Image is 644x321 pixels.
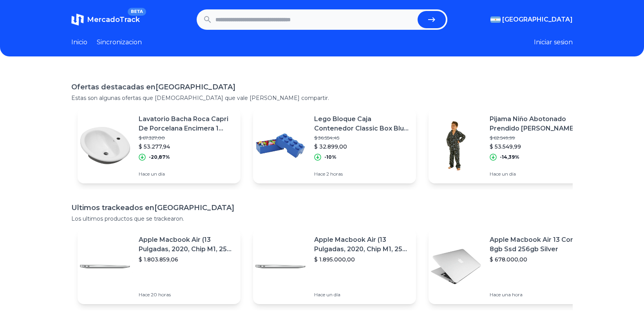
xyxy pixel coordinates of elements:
[314,171,410,177] p: Hace 2 horas
[314,143,410,151] p: $ 32.899,00
[71,94,573,102] p: Estas son algunas ofertas que [DEMOGRAPHIC_DATA] que vale [PERSON_NAME] compartir.
[71,215,573,223] p: Los ultimos productos que se trackearon.
[534,38,573,47] button: Iniciar sesion
[149,154,170,160] p: -20,87%
[314,256,410,263] p: $ 1.895.000,00
[253,229,416,304] a: Featured imageApple Macbook Air (13 Pulgadas, 2020, Chip M1, 256 Gb De Ssd, 8 Gb De Ram) - Plata$...
[139,292,234,298] p: Hace 20 horas
[500,154,519,160] p: -14,39%
[71,202,573,213] h1: Ultimos trackeados en [GEOGRAPHIC_DATA]
[87,15,140,24] span: MercadoTrack
[490,171,585,177] p: Hace un día
[314,114,410,133] p: Lego Bloque Caja Contenedor Classic Box Blue Azul Cantidad De Piezas 1
[429,239,483,294] img: Featured image
[71,82,573,92] h1: Ofertas destacadas en [GEOGRAPHIC_DATA]
[490,143,585,151] p: $ 53.549,99
[253,239,308,294] img: Featured image
[139,256,234,263] p: $ 1.803.859,06
[139,114,234,133] p: Lavatorio Bacha Roca Capri De Porcelana Encimera 1 Agujero
[253,108,416,183] a: Featured imageLego Bloque Caja Contenedor Classic Box Blue Azul Cantidad De Piezas 1$ 36.554,45$ ...
[128,8,146,16] span: BETA
[253,118,308,173] img: Featured image
[78,229,241,304] a: Featured imageApple Macbook Air (13 Pulgadas, 2020, Chip M1, 256 Gb De Ssd, 8 Gb De Ram) - Plata$...
[314,235,410,254] p: Apple Macbook Air (13 Pulgadas, 2020, Chip M1, 256 Gb De Ssd, 8 Gb De Ram) - Plata
[139,171,234,177] p: Hace un día
[139,235,234,254] p: Apple Macbook Air (13 Pulgadas, 2020, Chip M1, 256 Gb De Ssd, 8 Gb De Ram) - Plata
[490,235,585,254] p: Apple Macbook Air 13 Core I5 8gb Ssd 256gb Silver
[429,108,592,183] a: Featured imagePijama Niño Abotonado Prendido [PERSON_NAME] Puro Algodon$ 62.549,99$ 53.549,99-14,...
[71,38,87,47] a: Inicio
[490,292,585,298] p: Hace una hora
[490,16,501,23] img: Argentina
[314,292,410,298] p: Hace un día
[429,229,592,304] a: Featured imageApple Macbook Air 13 Core I5 8gb Ssd 256gb Silver$ 678.000,00Hace una hora
[314,135,410,141] p: $ 36.554,45
[502,15,573,24] span: [GEOGRAPHIC_DATA]
[490,114,585,133] p: Pijama Niño Abotonado Prendido [PERSON_NAME] Puro Algodon
[97,38,142,47] a: Sincronizacion
[490,15,573,24] button: [GEOGRAPHIC_DATA]
[429,118,483,173] img: Featured image
[78,108,241,183] a: Featured imageLavatorio Bacha Roca Capri De Porcelana Encimera 1 Agujero$ 67.327,00$ 53.277,94-20...
[78,118,132,173] img: Featured image
[139,143,234,151] p: $ 53.277,94
[490,135,585,141] p: $ 62.549,99
[71,13,140,26] a: MercadoTrackBETA
[490,256,585,263] p: $ 678.000,00
[71,13,84,26] img: MercadoTrack
[78,239,132,294] img: Featured image
[324,154,336,160] p: -10%
[139,135,234,141] p: $ 67.327,00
